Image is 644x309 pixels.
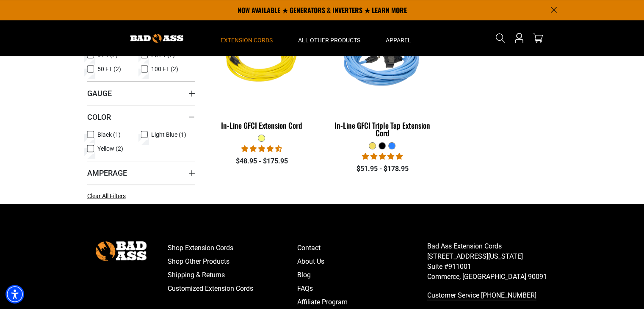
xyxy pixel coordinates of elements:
[97,132,121,138] span: Black (1)
[208,121,316,129] div: In-Line GFCI Extension Cord
[297,282,427,295] a: FAQs
[373,20,424,56] summary: Apparel
[297,241,427,255] a: Contact
[151,66,178,72] span: 100 FT (2)
[87,193,126,199] span: Clear All Filters
[208,6,316,134] a: Yellow In-Line GFCI Extension Cord
[285,20,373,56] summary: All Other Products
[328,6,436,142] a: Light Blue In-Line GFCI Triple Tap Extension Cord
[168,241,298,255] a: Shop Extension Cords
[297,268,427,282] a: Blog
[362,152,403,160] span: 5.00 stars
[97,66,121,72] span: 50 FT (2)
[208,10,315,107] img: Yellow
[168,282,298,295] a: Customized Extension Cords
[512,20,526,56] a: Open this option
[208,20,285,56] summary: Extension Cords
[328,164,436,174] div: $51.95 - $178.95
[298,36,360,44] span: All Other Products
[386,36,411,44] span: Apparel
[87,192,129,201] a: Clear All Filters
[87,105,195,129] summary: Color
[531,33,544,43] a: cart
[297,255,427,268] a: About Us
[329,10,436,107] img: Light Blue
[87,161,195,185] summary: Amperage
[208,156,316,166] div: $48.95 - $175.95
[87,112,111,122] span: Color
[87,88,112,98] span: Gauge
[97,146,123,152] span: Yellow (2)
[427,289,557,302] a: call 833-674-1699
[328,121,436,137] div: In-Line GFCI Triple Tap Extension Cord
[494,31,507,45] summary: Search
[221,36,273,44] span: Extension Cords
[297,295,427,309] a: Affiliate Program
[241,145,282,153] span: 4.62 stars
[96,241,146,260] img: Bad Ass Extension Cords
[87,81,195,105] summary: Gauge
[130,34,183,43] img: Bad Ass Extension Cords
[168,268,298,282] a: Shipping & Returns
[97,52,118,58] span: 3 FT (2)
[151,132,186,138] span: Light Blue (1)
[168,255,298,268] a: Shop Other Products
[87,168,127,178] span: Amperage
[6,285,24,303] div: Accessibility Menu
[151,52,175,58] span: 25 FT (2)
[427,241,557,282] p: Bad Ass Extension Cords [STREET_ADDRESS][US_STATE] Suite #911001 Commerce, [GEOGRAPHIC_DATA] 90091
